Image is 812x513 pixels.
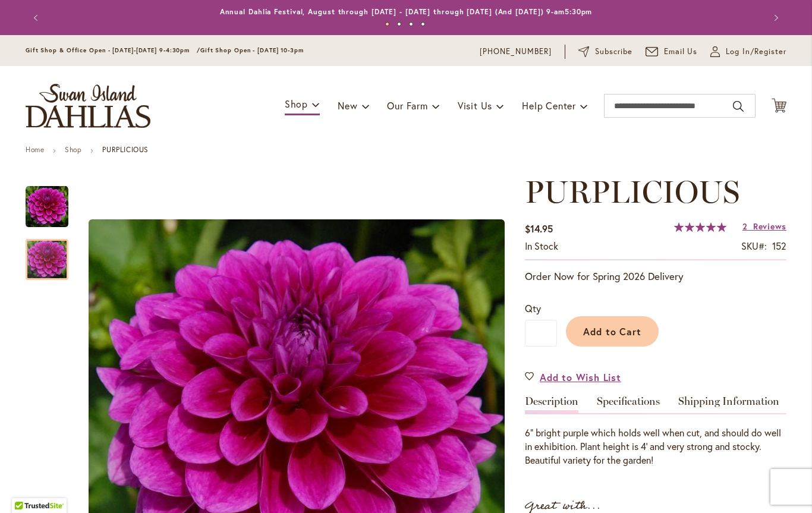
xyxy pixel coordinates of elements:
div: Detailed Product Info [525,396,786,467]
button: 1 of 4 [385,22,389,26]
div: PURPLICIOUS [26,227,68,280]
span: Log In/Register [726,46,786,58]
span: Subscribe [595,46,632,58]
span: Help Center [522,99,576,112]
a: Log In/Register [710,46,786,58]
span: Gift Shop Open - [DATE] 10-3pm [200,46,304,54]
a: Annual Dahlia Festival, August through [DATE] - [DATE] through [DATE] (And [DATE]) 9-am5:30pm [220,7,593,16]
a: Shipping Information [678,396,779,413]
button: Next [763,6,786,30]
img: PURPLICIOUS [26,185,68,228]
span: New [338,99,357,112]
button: 4 of 4 [421,22,425,26]
span: Shop [285,97,308,110]
span: Email Us [664,46,698,58]
iframe: Launch Accessibility Center [9,471,42,504]
a: Home [26,145,44,154]
button: Add to Cart [566,316,659,347]
span: Qty [525,302,541,314]
a: store logo [26,84,150,128]
button: 2 of 4 [397,22,401,26]
span: Reviews [753,221,786,232]
a: 2 Reviews [742,221,786,232]
a: Specifications [597,396,660,413]
span: Visit Us [458,99,492,112]
span: Add to Cart [583,325,642,338]
p: 6” bright purple which holds well when cut, and should do well in exhibition. Plant height is 4' ... [525,426,786,467]
a: Shop [65,145,81,154]
span: 2 [742,221,748,232]
strong: SKU [741,240,767,252]
span: PURPLICIOUS [525,173,739,210]
a: [PHONE_NUMBER] [480,46,552,58]
a: Description [525,396,578,413]
a: Add to Wish List [525,370,621,384]
span: Gift Shop & Office Open - [DATE]-[DATE] 9-4:30pm / [26,46,200,54]
span: Add to Wish List [540,370,621,384]
p: Order Now for Spring 2026 Delivery [525,269,786,284]
span: Our Farm [387,99,427,112]
button: 3 of 4 [409,22,413,26]
a: Subscribe [578,46,632,58]
strong: PURPLICIOUS [102,145,149,154]
a: Email Us [646,46,698,58]
span: In stock [525,240,558,252]
div: 152 [772,240,786,253]
div: Availability [525,240,558,253]
div: 100% [674,222,726,232]
button: Previous [26,6,49,30]
div: PURPLICIOUS [26,174,80,227]
span: $14.95 [525,222,553,235]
